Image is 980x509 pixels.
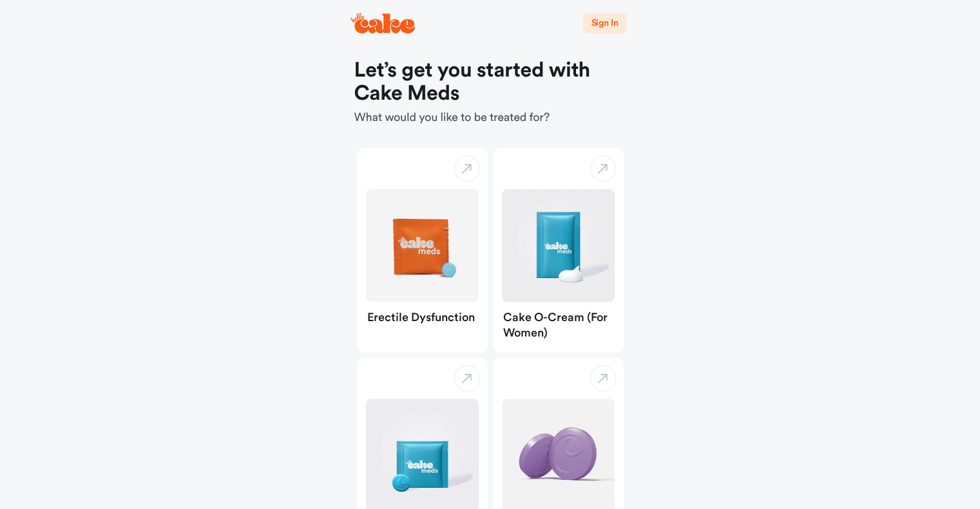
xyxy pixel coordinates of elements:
span: Sign In [591,19,618,28]
img: Cake O-Cream (for Women) [502,189,615,302]
button: Cake O-Cream (for Women)Cake O-Cream (for Women) [493,148,624,353]
button: Erectile DysfunctionErectile Dysfunction [357,148,488,353]
div: What would you like to be treated for? [354,59,626,126]
button: Sign In [583,13,626,33]
h1: Let’s get you started with Cake Meds [354,59,626,106]
div: Cake O-Cream (for Women) [493,302,624,353]
img: Erectile Dysfunction [366,189,479,302]
div: Erectile Dysfunction [357,302,488,337]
